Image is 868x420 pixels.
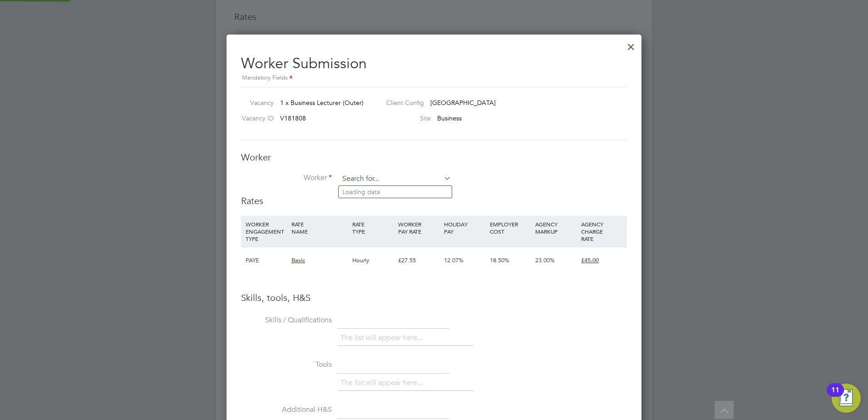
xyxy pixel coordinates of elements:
[241,360,332,370] label: Tools
[490,256,509,264] span: 18.50%
[241,195,627,207] h3: Rates
[535,256,555,264] span: 23.00%
[444,256,464,264] span: 12.07%
[379,114,431,122] label: Site
[340,377,426,389] li: The list will appear here...
[241,73,627,83] div: Mandatory Fields
[280,114,306,122] span: V181808
[289,216,350,240] div: RATE NAME
[488,216,533,240] div: EMPLOYER COST
[241,292,627,304] h3: Skills, tools, H&S
[241,151,627,163] h3: Worker
[581,256,599,264] span: £45.00
[350,247,396,274] div: Hourly
[243,216,289,247] div: WORKER ENGAGEMENT TYPE
[340,332,426,344] li: The list will appear here...
[243,247,289,274] div: PAYE
[533,216,579,240] div: AGENCY MARKUP
[291,256,305,264] span: Basic
[832,384,861,413] button: Open Resource Center, 11 new notifications
[579,216,625,247] div: AGENCY CHARGE RATE
[831,390,839,402] div: 11
[241,315,332,325] label: Skills / Qualifications
[280,99,364,107] span: 1 x Business Lecturer (Outer)
[339,172,451,186] input: Search for...
[430,99,496,107] span: [GEOGRAPHIC_DATA]
[237,99,274,107] label: Vacancy
[241,405,332,415] label: Additional H&S
[339,186,452,198] li: Loading data
[442,216,488,240] div: HOLIDAY PAY
[396,247,442,274] div: £27.55
[237,114,274,122] label: Vacancy ID
[437,114,462,122] span: Business
[241,47,627,83] h2: Worker Submission
[350,216,396,240] div: RATE TYPE
[396,216,442,240] div: WORKER PAY RATE
[379,99,424,107] label: Client Config
[241,173,332,183] label: Worker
